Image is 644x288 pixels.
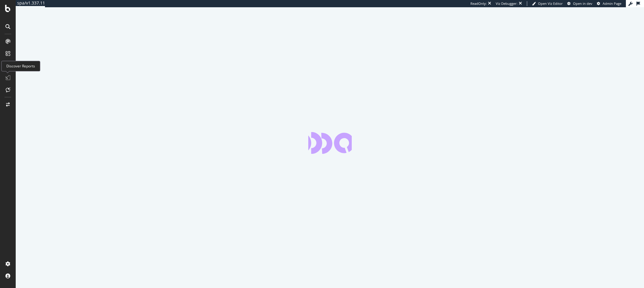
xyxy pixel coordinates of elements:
[1,61,40,71] div: Discover Reports
[573,1,592,6] span: Open in dev
[597,1,621,6] a: Admin Page
[567,1,592,6] a: Open in dev
[308,132,352,154] div: animation
[470,1,487,6] div: ReadOnly:
[496,1,517,6] div: Viz Debugger:
[603,1,621,6] span: Admin Page
[538,1,563,6] span: Open Viz Editor
[532,1,563,6] a: Open Viz Editor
